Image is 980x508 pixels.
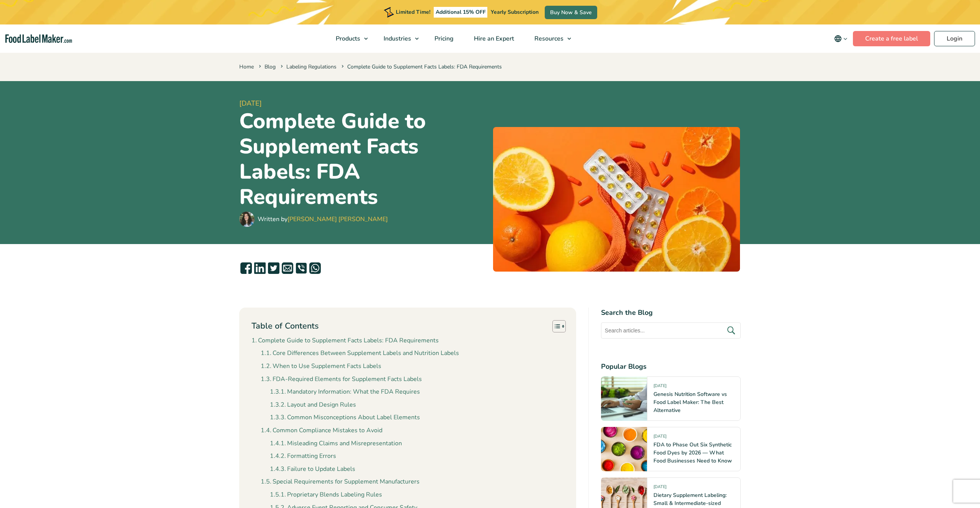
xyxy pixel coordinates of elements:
a: Special Requirements for Supplement Manufacturers [261,477,420,487]
a: Hire an Expert [464,24,523,53]
a: Login [934,31,975,46]
h4: Popular Blogs [601,361,741,372]
a: Labeling Regulations [286,63,336,70]
span: Resources [532,34,564,43]
a: Complete Guide to Supplement Facts Labels: FDA Requirements [252,336,439,346]
span: Additional 15% OFF [434,7,488,18]
a: [PERSON_NAME] [PERSON_NAME] [287,215,388,223]
h4: Search the Blog [601,308,741,318]
span: Pricing [432,34,454,43]
a: Genesis Nutrition Software vs Food Label Maker: The Best Alternative [653,391,727,414]
a: Layout and Design Rules [270,400,356,410]
a: Products [326,24,372,53]
a: When to Use Supplement Facts Labels [261,361,381,371]
span: [DATE] [653,433,666,442]
a: Misleading Claims and Misrepresentation [270,439,402,449]
span: [DATE] [239,98,487,109]
a: Proprietary Blends Labeling Rules [270,490,382,500]
a: Mandatory Information: What the FDA Requires [270,387,420,397]
a: FDA-Required Elements for Supplement Facts Labels [261,374,422,384]
span: Yearly Subscription [491,8,539,16]
span: [DATE] [653,484,666,493]
a: Resources [524,24,575,53]
p: Table of Contents [252,320,318,332]
span: Products [333,34,361,43]
span: [DATE] [653,383,666,392]
a: Blog [265,63,276,70]
span: Complete Guide to Supplement Facts Labels: FDA Requirements [340,63,502,70]
a: Buy Now & Save [545,6,597,19]
span: Hire an Expert [472,34,515,43]
span: Industries [381,34,412,43]
a: Create a free label [853,31,930,46]
a: Home [239,63,254,70]
span: Limited Time! [396,8,430,16]
a: Formatting Errors [270,451,336,461]
a: Common Misconceptions About Label Elements [270,413,420,423]
a: Core Differences Between Supplement Labels and Nutrition Labels [261,348,459,358]
div: Written by [258,215,388,224]
a: Common Compliance Mistakes to Avoid [261,426,382,436]
a: FDA to Phase Out Six Synthetic Food Dyes by 2026 — What Food Businesses Need to Know [653,441,732,464]
h1: Complete Guide to Supplement Facts Labels: FDA Requirements [239,109,487,210]
a: Industries [374,24,423,53]
img: Maria Abi Hanna - Food Label Maker [239,212,255,227]
a: Pricing [425,24,462,53]
a: Failure to Update Labels [270,464,355,474]
input: Search articles... [601,322,741,339]
a: Toggle Table of Content [547,320,564,333]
